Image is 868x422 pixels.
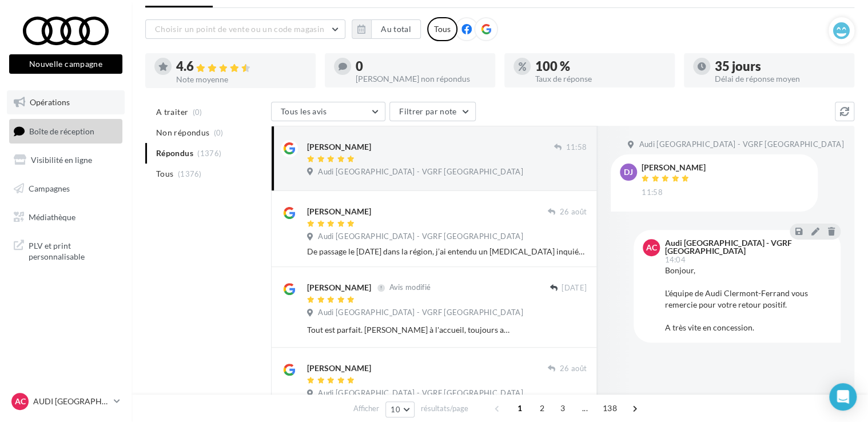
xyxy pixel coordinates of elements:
[535,75,666,83] div: Taux de réponse
[576,399,594,417] span: ...
[178,169,202,178] span: (1376)
[7,90,125,114] a: Opérations
[389,283,431,292] span: Avis modifié
[30,97,70,107] span: Opérations
[156,127,209,138] span: Non répondus
[318,388,523,399] span: Audi [GEOGRAPHIC_DATA] - VGRF [GEOGRAPHIC_DATA]
[664,239,829,255] div: Audi [GEOGRAPHIC_DATA] - VGRF [GEOGRAPHIC_DATA]
[389,102,476,121] button: Filtrer par note
[318,232,523,242] span: Audi [GEOGRAPHIC_DATA] - VGRF [GEOGRAPHIC_DATA]
[156,168,173,180] span: Tous
[9,391,122,412] a: AC AUDI [GEOGRAPHIC_DATA]
[352,19,421,39] button: Au total
[7,177,125,201] a: Campagnes
[427,17,457,41] div: Tous
[642,164,706,172] div: [PERSON_NAME]
[29,238,118,262] span: PLV et print personnalisable
[156,106,188,118] span: A traiter
[307,324,512,336] div: Tout est parfait. [PERSON_NAME] à l'accueil, toujours agréable, souriante. [PERSON_NAME] à l'équi...
[356,60,486,73] div: 0
[385,401,415,417] button: 10
[281,106,327,116] span: Tous les avis
[7,148,125,172] a: Visibilité en ligne
[715,60,845,73] div: 35 jours
[176,75,306,83] div: Note moyenne
[7,233,125,267] a: PLV et print personnalisable
[307,282,371,293] div: [PERSON_NAME]
[15,396,26,407] span: AC
[560,364,587,374] span: 26 août
[535,60,666,73] div: 100 %
[598,399,622,417] span: 138
[554,399,572,417] span: 3
[214,128,224,137] span: (0)
[318,308,523,318] span: Audi [GEOGRAPHIC_DATA] - VGRF [GEOGRAPHIC_DATA]
[646,242,657,253] span: AC
[307,206,371,217] div: [PERSON_NAME]
[29,212,75,221] span: Médiathèque
[7,205,125,229] a: Médiathèque
[271,102,385,121] button: Tous les avis
[193,108,202,117] span: (0)
[29,184,70,193] span: Campagnes
[31,155,92,165] span: Visibilité en ligne
[155,24,324,34] span: Choisir un point de vente ou un code magasin
[356,75,486,83] div: [PERSON_NAME] non répondus
[560,207,587,217] span: 26 août
[307,363,371,374] div: [PERSON_NAME]
[371,19,421,39] button: Au total
[829,383,857,411] div: Open Intercom Messenger
[664,265,831,333] div: Bonjour, L'équipe de Audi Clermont-Ferrand vous remercie pour votre retour positif. A très vite e...
[176,60,306,73] div: 4.6
[642,188,663,198] span: 11:58
[639,140,843,150] span: Audi [GEOGRAPHIC_DATA] - VGRF [GEOGRAPHIC_DATA]
[145,19,345,39] button: Choisir un point de vente ou un code magasin
[715,75,845,83] div: Délai de réponse moyen
[562,283,587,293] span: [DATE]
[9,54,122,74] button: Nouvelle campagne
[7,119,125,144] a: Boîte de réception
[624,166,633,178] span: DJ
[307,141,371,153] div: [PERSON_NAME]
[318,167,523,177] span: Audi [GEOGRAPHIC_DATA] - VGRF [GEOGRAPHIC_DATA]
[353,403,379,414] span: Afficher
[307,246,587,257] div: De passage le [DATE] dans la région, j’ai entendu un [MEDICAL_DATA] inquiétant dans mon Audi A4. ...
[391,405,400,414] span: 10
[29,126,94,136] span: Boîte de réception
[421,403,468,414] span: résultats/page
[533,399,551,417] span: 2
[566,142,587,153] span: 11:58
[664,256,686,264] span: 14:04
[511,399,529,417] span: 1
[33,396,109,407] p: AUDI [GEOGRAPHIC_DATA]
